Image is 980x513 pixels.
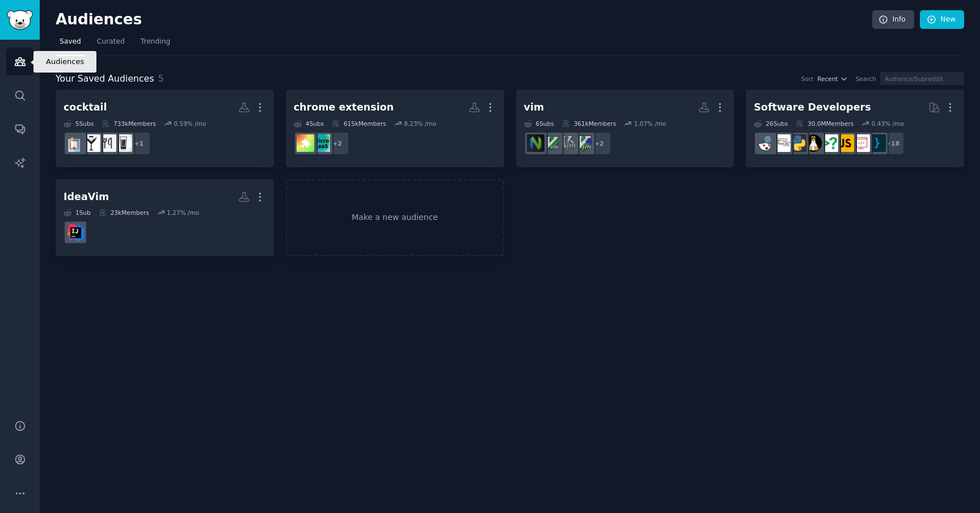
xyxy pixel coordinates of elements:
[880,72,964,85] input: Audience/Subreddit
[332,120,386,128] div: 615k Members
[127,132,151,155] div: + 1
[115,134,132,152] img: alcohol
[7,10,33,30] img: GummySearch logo
[575,134,592,152] img: vimplugins
[801,75,814,83] div: Sort
[60,37,81,47] span: Saved
[516,90,734,167] a: vim6Subs361kMembers1.07% /mo+2vimpluginsSpaceVimvimneovim
[805,134,822,152] img: linux
[297,134,314,152] img: chrome_extensions
[67,134,85,152] img: cocktails
[821,134,838,152] img: cscareerquestions
[174,120,206,128] div: 0.59 % /mo
[64,100,107,115] div: cocktail
[294,120,324,128] div: 4 Sub s
[817,75,848,83] button: Recent
[796,120,854,128] div: 30.0M Members
[67,224,85,241] img: IntelliJIDEA
[167,209,199,217] div: 1.27 % /mo
[64,120,94,128] div: 5 Sub s
[97,37,125,47] span: Curated
[527,134,544,152] img: neovim
[872,10,914,29] a: Info
[56,179,274,257] a: IdeaVim1Sub23kMembers1.27% /moIntelliJIDEA
[746,90,964,167] a: Software Developers26Subs30.0MMembers0.43% /mo+18programmingwebdevjavascriptcscareerquestionslinu...
[524,120,554,128] div: 6 Sub s
[56,33,85,56] a: Saved
[754,120,788,128] div: 26 Sub s
[872,120,904,128] div: 0.43 % /mo
[64,209,91,217] div: 1 Sub
[56,11,872,29] h2: Audiences
[286,90,504,167] a: chrome extension4Subs615kMembers8.23% /mo+2microsaaschrome_extensions
[524,100,544,115] div: vim
[93,33,129,56] a: Curated
[562,120,616,128] div: 361k Members
[286,179,504,257] a: Make a new audience
[754,100,871,115] div: Software Developers
[757,134,775,152] img: reactjs
[326,132,349,155] div: + 2
[789,134,806,152] img: Python
[158,73,164,84] span: 5
[856,75,876,83] div: Search
[634,120,666,128] div: 1.07 % /mo
[817,75,838,83] span: Recent
[294,100,394,115] div: chrome extension
[559,134,576,152] img: SpaceVim
[312,134,330,152] img: microsaas
[920,10,964,29] a: New
[137,33,174,56] a: Trending
[141,37,170,47] span: Trending
[102,120,156,128] div: 733k Members
[99,209,149,217] div: 23k Members
[852,134,870,152] img: webdev
[404,120,436,128] div: 8.23 % /mo
[588,132,611,155] div: + 2
[773,134,791,152] img: learnpython
[83,134,100,152] img: bartenders
[868,134,886,152] img: programming
[837,134,854,152] img: javascript
[99,134,116,152] img: Mixology
[881,132,905,155] div: + 18
[56,90,274,167] a: cocktail5Subs733kMembers0.59% /mo+1alcoholMixologybartenderscocktails
[56,72,154,86] span: Your Saved Audiences
[64,190,109,204] div: IdeaVim
[543,134,560,152] img: vim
